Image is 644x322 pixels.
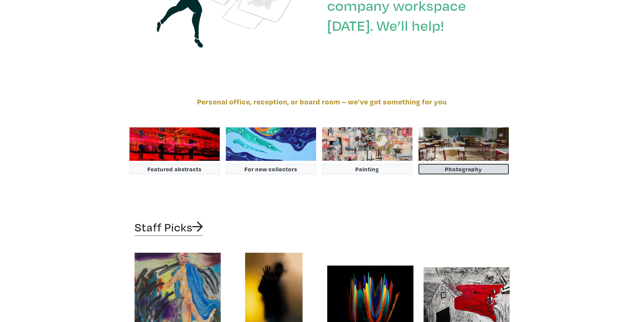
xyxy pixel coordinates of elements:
button: Featured abstracts [129,164,220,174]
img: Minimal Abstracts [322,127,412,161]
a: Featured abstracts [129,127,226,174]
a: Photography [419,127,515,174]
img: Avant-Garde [419,127,509,161]
button: For new collectors [226,164,316,174]
button: Photography [419,164,509,174]
img: In the mood for Love [129,127,220,161]
button: Painting [322,164,412,174]
img: Photography [226,127,316,161]
a: Staff Picks [135,220,203,236]
a: Painting [322,127,419,174]
a: For new collectors [226,127,322,174]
